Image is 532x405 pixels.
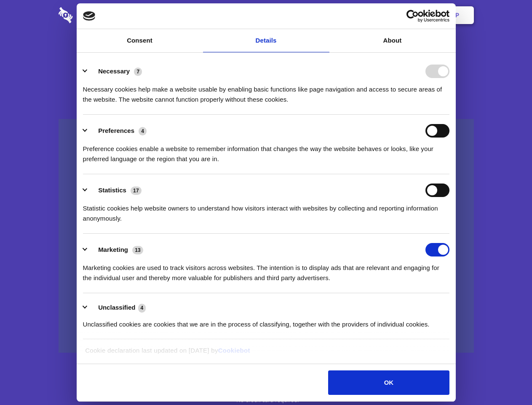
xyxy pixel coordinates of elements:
label: Preferences [98,127,134,134]
button: Necessary (7) [83,65,147,78]
span: 4 [138,304,146,312]
a: Details [203,29,329,52]
h4: Auto-redaction of sensitive data, encrypted data sharing and self-destructing private chats. Shar... [59,77,474,105]
div: Statistic cookies help website owners to understand how visitors interact with websites by collec... [83,197,449,224]
span: 17 [131,186,142,195]
button: Unclassified (4) [83,302,151,313]
a: About [329,29,456,52]
div: Marketing cookies are used to track visitors across websites. The intention is to display ads tha... [83,256,449,283]
span: 13 [132,246,143,254]
button: Statistics (17) [83,184,147,197]
div: Preference cookies enable a website to remember information that changes the way the website beha... [83,138,449,164]
span: 7 [134,67,142,76]
a: Contact [342,2,380,28]
span: 4 [139,127,147,135]
a: Consent [77,29,203,52]
div: Necessary cookies help make a website usable by enabling basic functions like page navigation and... [83,78,449,105]
a: Wistia video thumbnail [59,119,474,353]
button: OK [328,370,449,395]
a: Cookiebot [218,347,250,354]
label: Necessary [98,67,130,75]
h1: Eliminate Slack Data Loss. [59,38,474,68]
iframe: Drift Widget Chat Controller [490,363,522,395]
button: Preferences (4) [83,124,152,138]
img: logo [83,11,96,21]
div: Cookie declaration last updated on [DATE] by [79,346,453,362]
label: Marketing [98,246,128,253]
img: logo-wordmark-white-trans-d4663122ce5f474addd5e946df7df03e33cb6a1c49d2221995e7729f52c070b2.svg [59,7,131,23]
a: Pricing [247,2,284,28]
div: Unclassified cookies are cookies that we are in the process of classifying, together with the pro... [83,313,449,329]
a: Login [382,2,419,28]
a: Usercentrics Cookiebot - opens in a new window [376,10,449,22]
button: Marketing (13) [83,243,149,256]
label: Statistics [98,186,126,194]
